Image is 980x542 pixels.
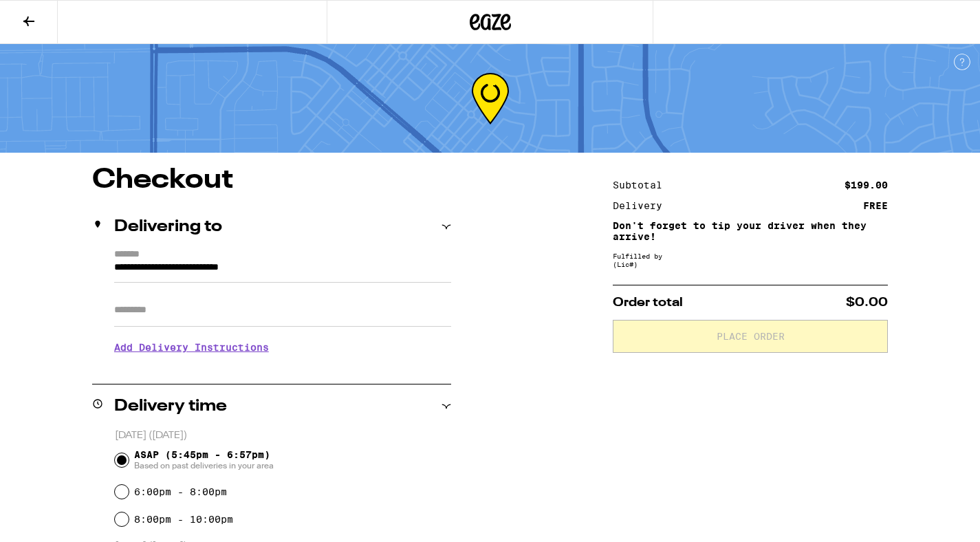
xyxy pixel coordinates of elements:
[115,429,451,442] p: [DATE] ([DATE])
[114,219,222,235] h2: Delivering to
[134,460,274,471] span: Based on past deliveries in your area
[613,252,888,268] div: Fulfilled by (Lic# )
[613,320,888,353] button: Place Order
[613,201,672,210] div: Delivery
[114,398,227,415] h2: Delivery time
[134,514,233,525] label: 8:00pm - 10:00pm
[613,220,888,242] p: Don't forget to tip your driver when they arrive!
[114,332,451,363] h3: Add Delivery Instructions
[613,180,672,190] div: Subtotal
[134,486,227,497] label: 6:00pm - 8:00pm
[717,332,785,341] span: Place Order
[92,166,451,194] h1: Checkout
[845,180,888,190] div: $199.00
[846,296,888,309] span: $0.00
[613,296,683,309] span: Order total
[114,363,451,374] p: We'll contact you at [PHONE_NUMBER] when we arrive
[863,201,888,210] div: FREE
[134,449,274,471] span: ASAP (5:45pm - 6:57pm)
